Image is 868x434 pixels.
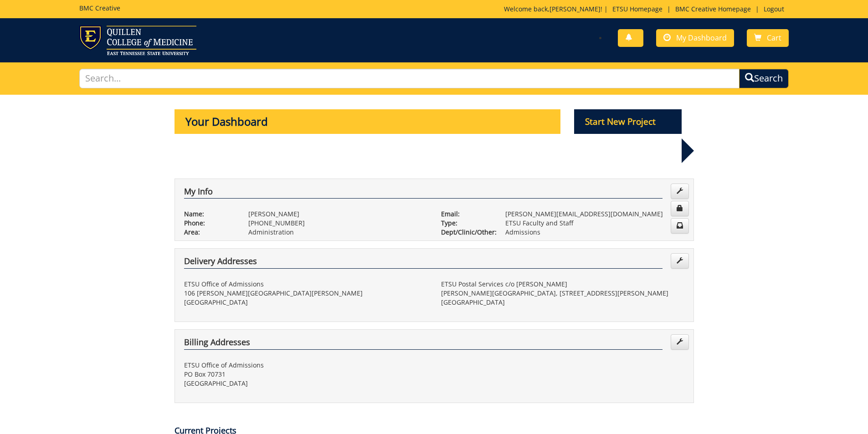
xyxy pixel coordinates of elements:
[671,218,689,234] a: Change Communication Preferences
[184,289,427,298] p: 106 [PERSON_NAME][GEOGRAPHIC_DATA][PERSON_NAME]
[441,298,684,307] p: [GEOGRAPHIC_DATA]
[671,253,689,269] a: Edit Addresses
[504,5,789,14] p: Welcome back, ! | | |
[79,26,196,55] img: ETSU logo
[441,289,684,298] p: [PERSON_NAME][GEOGRAPHIC_DATA], [STREET_ADDRESS][PERSON_NAME]
[656,29,734,47] a: My Dashboard
[184,257,663,269] h4: Delivery Addresses
[550,5,601,13] a: [PERSON_NAME]
[184,280,427,289] p: ETSU Office of Admissions
[184,187,663,199] h4: My Info
[676,33,727,43] span: My Dashboard
[184,379,427,388] p: [GEOGRAPHIC_DATA]
[574,118,682,127] a: Start New Project
[184,338,663,350] h4: Billing Addresses
[248,228,427,237] p: Administration
[175,109,561,134] p: Your Dashboard
[184,219,235,228] p: Phone:
[671,5,755,13] a: BMC Creative Homepage
[184,298,427,307] p: [GEOGRAPHIC_DATA]
[671,201,689,216] a: Change Password
[184,209,235,219] p: Name:
[79,69,740,88] input: Search...
[184,228,235,237] p: Area:
[574,109,682,134] p: Start New Project
[767,33,781,43] span: Cart
[441,209,492,219] p: Email:
[739,69,789,88] button: Search
[608,5,667,13] a: ETSU Homepage
[248,209,427,219] p: [PERSON_NAME]
[184,370,427,379] p: PO Box 70731
[747,29,789,47] a: Cart
[441,280,684,289] p: ETSU Postal Services c/o [PERSON_NAME]
[184,361,427,370] p: ETSU Office of Admissions
[441,219,492,228] p: Type:
[505,209,684,219] p: [PERSON_NAME][EMAIL_ADDRESS][DOMAIN_NAME]
[79,5,120,11] h5: BMC Creative
[505,219,684,228] p: ETSU Faculty and Staff
[671,334,689,350] a: Edit Addresses
[505,228,684,237] p: Admissions
[671,184,689,199] a: Edit Info
[759,5,789,13] a: Logout
[441,228,492,237] p: Dept/Clinic/Other:
[248,219,427,228] p: [PHONE_NUMBER]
